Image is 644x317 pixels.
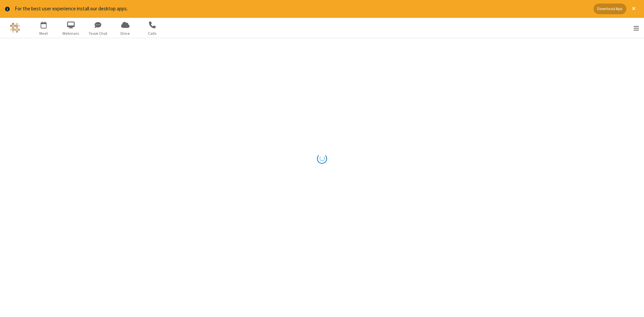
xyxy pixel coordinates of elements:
[31,30,56,36] span: Meet
[629,4,639,14] button: Close alert
[86,30,111,36] span: Team Chat
[58,30,84,36] span: Webinars
[594,4,626,14] button: Download App
[625,18,644,38] div: Open menu
[140,30,165,36] span: Calls
[10,23,20,33] img: QA Selenium DO NOT DELETE OR CHANGE
[113,30,138,36] span: Drive
[2,18,28,38] button: Logo
[15,5,589,13] div: For the best user experience install our desktop apps.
